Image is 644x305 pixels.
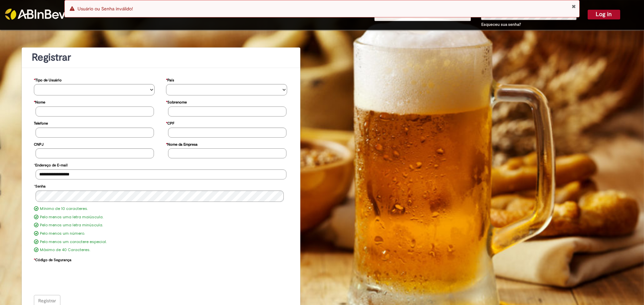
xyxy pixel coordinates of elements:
label: Pelo menos uma letra minúscula. [40,223,103,228]
label: Pelo menos uma letra maiúscula. [40,215,103,220]
button: Log in [588,10,620,19]
label: Pelo menos um número. [40,231,85,236]
label: Nome da Empresa [166,139,198,149]
label: CNPJ [34,139,44,149]
label: Mínimo de 10 caracteres. [40,206,88,212]
button: Close Notification [572,4,576,9]
label: Código de Segurança [34,254,71,264]
label: Endereço de E-mail [34,160,67,169]
label: Nome [34,97,45,106]
label: País [166,75,174,84]
label: Tipo de Usuário [34,75,62,84]
span: Usuário ou Senha inválido! [77,6,133,12]
label: Máximo de 40 Caracteres. [40,247,90,253]
label: CPF [166,118,174,128]
label: Pelo menos um caractere especial. [40,239,107,245]
a: Esqueceu sua senha? [481,22,521,27]
label: Telefone [34,118,48,128]
iframe: reCAPTCHA [36,264,138,290]
h1: Registrar [32,52,290,63]
img: ABInbev-white.png [5,9,65,20]
label: Sobrenome [166,97,187,106]
label: Senha [34,181,46,190]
